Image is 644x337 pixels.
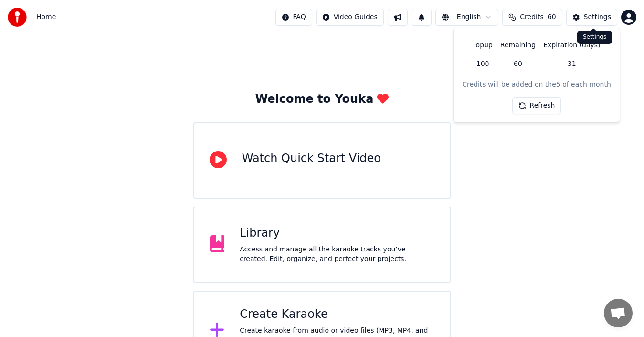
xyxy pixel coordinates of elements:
[502,9,562,26] button: Credits60
[240,226,434,241] div: Library
[36,12,56,22] span: Home
[8,8,27,27] img: youka
[36,12,56,22] nav: breadcrumb
[255,92,389,107] div: Welcome to Youka
[512,97,561,114] button: Refresh
[469,55,496,72] td: 100
[496,55,539,72] td: 60
[240,307,434,322] div: Create Karaoke
[520,12,543,22] span: Credits
[462,80,611,89] div: Credits will be added on the 5 of each month
[240,245,434,264] div: Access and manage all the karaoke tracks you’ve created. Edit, organize, and perfect your projects.
[539,55,604,72] td: 31
[242,151,381,166] div: Watch Quick Start Video
[316,9,384,26] button: Video Guides
[539,36,604,55] th: Expiration (days)
[604,299,633,327] a: Open chat
[469,36,496,55] th: Topup
[496,36,539,55] th: Remaining
[566,9,617,26] button: Settings
[548,12,556,22] span: 60
[275,9,312,26] button: FAQ
[584,12,611,22] div: Settings
[577,31,612,44] div: Settings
